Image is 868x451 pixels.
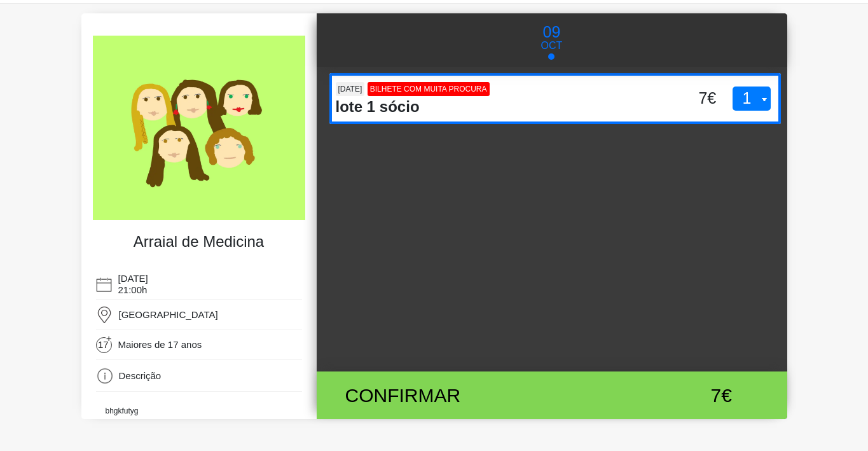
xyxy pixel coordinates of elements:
[99,233,299,251] h4: Arraial de Medicina
[541,20,563,45] p: 09
[336,98,656,116] h4: lote 1 sócio
[733,87,771,111] select: [DATE] BILHETE COM MUITA PROCURA lote 1 sócio 7€
[93,36,305,220] img: 4b8077a1a2704fa4b503b6e10256ba68.webp
[336,82,365,96] span: [DATE]
[528,20,576,60] button: 09 Oct
[119,309,218,320] span: [GEOGRAPHIC_DATA]
[336,381,624,410] div: Confirmar
[368,82,490,96] span: BILHETE COM MUITA PROCURA
[119,370,162,381] span: Descrição
[118,339,202,350] span: Maiores de 17 anos
[106,335,113,342] span: +
[317,371,787,419] button: Confirmar 7€
[624,381,732,410] div: 7€
[655,87,719,111] div: 7€
[98,339,113,354] span: 17
[118,273,148,295] span: [DATE] 21:00h
[106,406,139,415] span: bhgkfutyg
[541,38,563,53] p: Oct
